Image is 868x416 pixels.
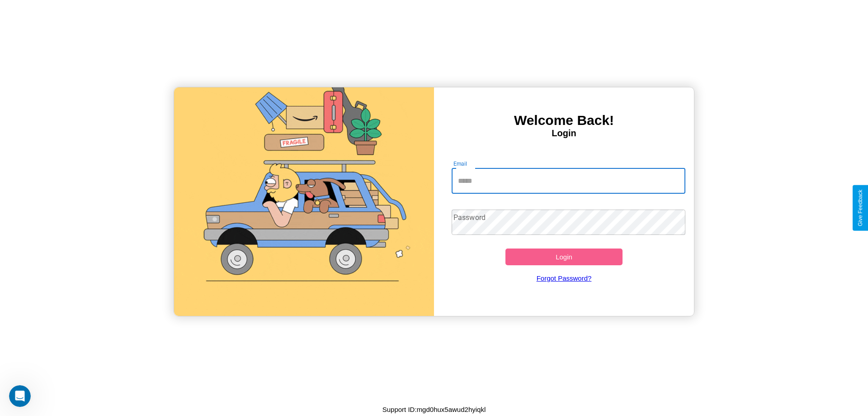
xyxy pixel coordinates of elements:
[174,87,434,316] img: gif
[857,190,863,226] div: Give Feedback
[447,265,681,291] a: Forgot Password?
[434,128,694,139] h4: Login
[505,249,623,265] button: Login
[434,113,694,128] h3: Welcome Back!
[9,385,31,407] iframe: Intercom live chat
[453,160,467,167] label: Email
[382,403,486,416] p: Support ID: mgd0hux5awud2hyiqkl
